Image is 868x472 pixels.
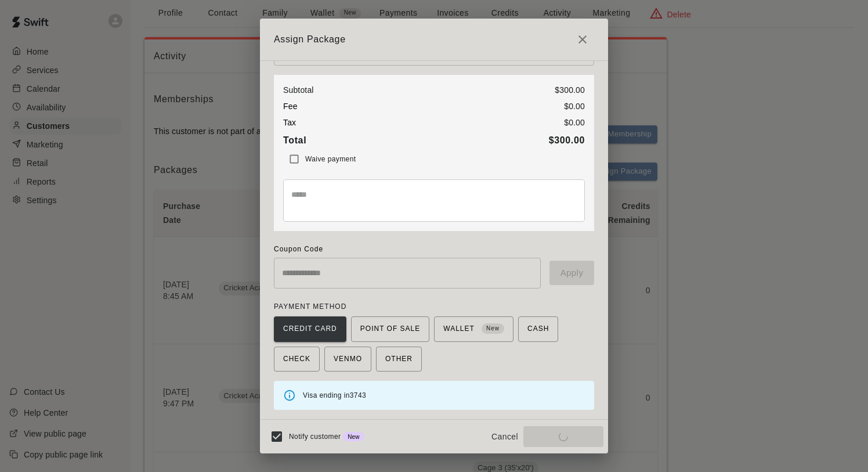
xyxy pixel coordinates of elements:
p: Fee [283,100,298,112]
span: CHECK [283,350,310,369]
button: VENMO [324,347,371,372]
span: POINT OF SALE [360,320,420,338]
b: $ 300.00 [549,135,585,145]
span: CASH [527,320,549,338]
button: CHECK [274,347,320,372]
p: Subtotal [283,84,314,96]
span: CREDIT CARD [283,320,337,338]
span: Coupon Code [274,240,594,259]
span: Waive payment [305,155,356,163]
span: Visa ending in 3743 [303,391,366,399]
p: $ 0.00 [564,100,585,112]
h2: Assign Package [260,19,608,60]
span: PAYMENT METHOD [274,302,346,311]
span: Notify customer [289,433,341,441]
button: CREDIT CARD [274,316,346,342]
p: $ 300.00 [555,84,585,96]
button: Close [571,28,594,51]
button: POINT OF SALE [351,316,429,342]
span: WALLET [443,320,504,338]
span: VENMO [334,350,362,369]
p: $ 0.00 [564,117,585,128]
span: New [343,434,364,440]
p: Tax [283,117,296,128]
button: WALLET New [434,316,513,342]
b: Total [283,135,306,145]
button: CASH [518,316,558,342]
span: OTHER [385,350,413,369]
span: New [482,321,504,337]
button: OTHER [376,347,422,372]
button: Cancel [486,426,523,448]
